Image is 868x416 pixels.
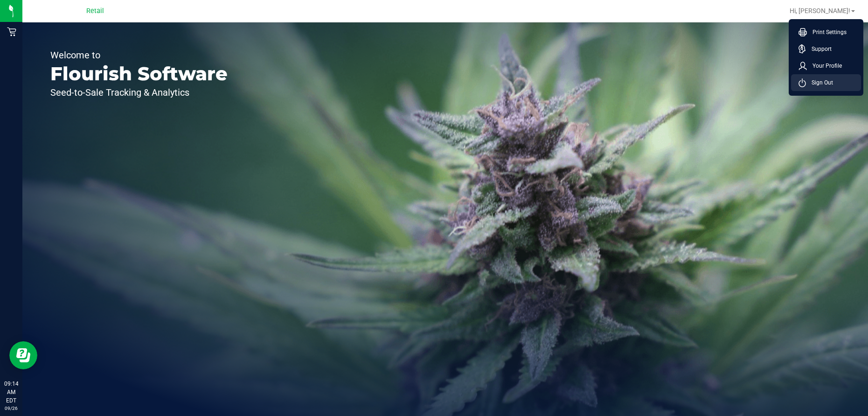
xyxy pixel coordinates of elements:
[7,27,16,36] inline-svg: Retail
[86,7,104,15] span: Retail
[799,44,857,54] a: Support
[807,61,842,71] span: Your Profile
[9,341,37,369] iframe: Resource center
[50,64,228,83] p: Flourish Software
[50,50,228,60] p: Welcome to
[50,88,228,97] p: Seed-to-Sale Tracking & Analytics
[806,44,832,54] span: Support
[807,28,847,37] span: Print Settings
[791,74,861,91] li: Sign Out
[790,7,850,14] span: Hi, [PERSON_NAME]!
[4,380,18,405] p: 09:14 AM EDT
[4,405,18,412] p: 09/26
[806,78,833,87] span: Sign Out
